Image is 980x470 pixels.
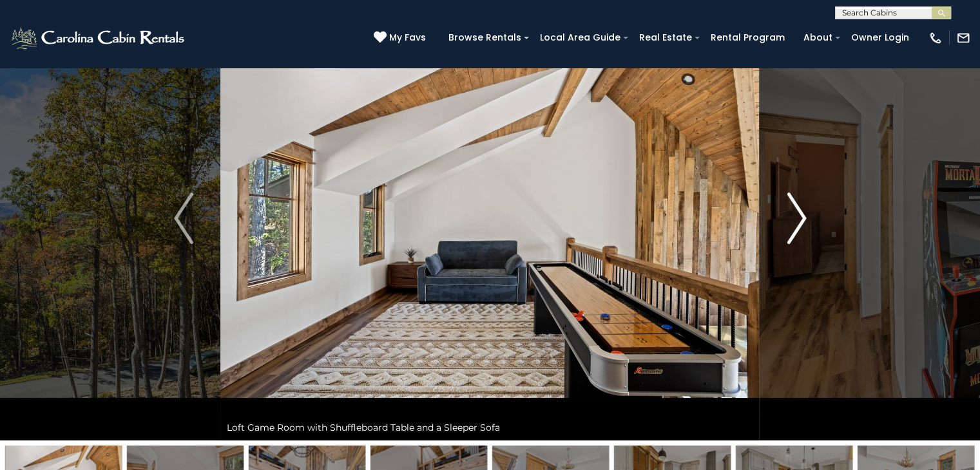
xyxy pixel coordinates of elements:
a: My Favs [374,31,429,45]
a: Local Area Guide [533,28,627,48]
a: Owner Login [845,28,916,48]
img: phone-regular-white.png [928,31,943,45]
a: Browse Rentals [442,28,528,48]
a: Real Estate [633,28,698,48]
img: mail-regular-white.png [956,31,970,45]
img: arrow [787,193,806,244]
img: White-1-2.png [10,25,188,51]
div: Loft Game Room with Shuffleboard Table and a Sleeper Sofa [220,415,759,440]
img: arrow [174,193,193,244]
a: Rental Program [704,28,791,48]
a: About [797,28,839,48]
span: My Favs [389,31,426,44]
